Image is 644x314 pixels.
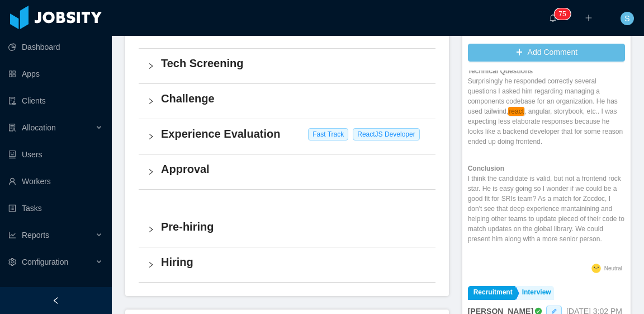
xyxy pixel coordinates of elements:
[508,107,524,116] em: react
[161,55,427,71] h4: Tech Screening
[8,170,103,193] a: icon: userWorkers
[139,119,435,154] div: icon: rightExperience Evaluation
[161,126,427,142] h4: Experience Evaluation
[148,133,154,140] i: icon: right
[8,197,103,219] a: icon: profileTasks
[148,98,154,105] i: icon: right
[148,261,154,268] i: icon: right
[139,154,435,189] div: icon: rightApproval
[353,128,419,140] span: ReactJS Developer
[8,36,103,58] a: icon: pie-chartDashboard
[139,247,435,282] div: icon: rightHiring
[161,254,427,270] h4: Hiring
[468,163,625,244] p: I think the candidate is valid, but not a frontend rock star. He is easy going so I wonder if we ...
[161,219,427,235] h4: Pre-hiring
[468,165,504,172] strong: Conclusion
[468,67,533,75] strong: Technical Questions
[148,226,154,233] i: icon: right
[308,128,348,140] span: Fast Track
[8,124,16,132] i: icon: solution
[624,12,629,25] span: S
[558,8,562,20] p: 7
[148,63,154,69] i: icon: right
[468,66,625,147] p: Surprisingly he responded correctly several questions I asked him regarding managing a components...
[8,231,16,239] i: icon: line-chart
[22,231,49,240] span: Reports
[8,63,103,85] a: icon: appstoreApps
[148,168,154,175] i: icon: right
[468,44,625,62] button: icon: plusAdd Comment
[22,123,56,132] span: Allocation
[139,49,435,83] div: icon: rightTech Screening
[562,8,566,20] p: 5
[8,258,16,266] i: icon: setting
[585,14,593,22] i: icon: plus
[161,161,427,177] h4: Approval
[8,90,103,112] a: icon: auditClients
[139,212,435,247] div: icon: rightPre-hiring
[8,143,103,166] a: icon: robotUsers
[468,286,515,300] a: Recruitment
[549,14,557,22] i: icon: bell
[139,84,435,119] div: icon: rightChallenge
[554,8,570,20] sup: 75
[22,257,68,266] span: Configuration
[604,265,622,271] span: Neutral
[161,91,427,106] h4: Challenge
[517,286,554,300] a: Interview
